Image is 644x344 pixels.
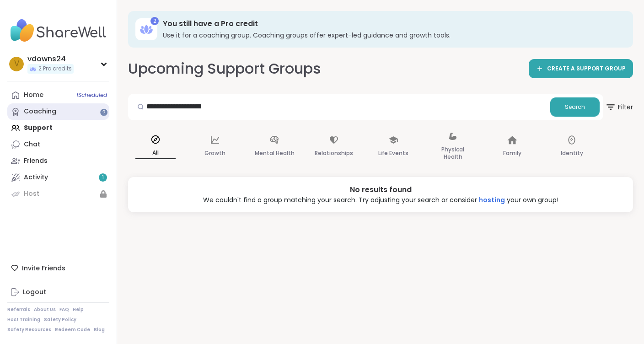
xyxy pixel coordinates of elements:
[378,148,408,159] p: Life Events
[605,96,633,118] span: Filter
[135,147,176,159] p: All
[547,65,626,73] span: CREATE A SUPPORT GROUP
[605,94,633,120] button: Filter
[44,317,76,323] a: Safety Policy
[7,306,30,313] a: Referrals
[433,144,473,162] p: Physical Health
[7,169,109,186] a: Activity1
[24,156,48,166] div: Friends
[7,103,109,120] a: Coaching
[14,58,19,70] span: v
[24,140,40,149] div: Chat
[7,260,109,276] div: Invite Friends
[7,15,109,47] img: ShareWell Nav Logo
[24,107,56,116] div: Coaching
[7,284,109,301] a: Logout
[550,97,600,117] button: Search
[102,174,104,182] span: 1
[315,148,353,159] p: Relationships
[34,306,56,313] a: About Us
[59,306,69,313] a: FAQ
[24,91,43,100] div: Home
[163,31,620,40] h3: Use it for a coaching group. Coaching groups offer expert-led guidance and growth tools.
[529,59,633,78] a: CREATE A SUPPORT GROUP
[128,59,321,79] h2: Upcoming Support Groups
[55,327,90,333] a: Redeem Code
[479,195,505,204] a: hosting
[561,148,583,159] p: Identity
[24,173,48,182] div: Activity
[7,87,109,103] a: Home1Scheduled
[94,327,105,333] a: Blog
[135,184,626,195] div: No results found
[76,91,107,99] span: 1 Scheduled
[255,148,295,159] p: Mental Health
[7,317,40,323] a: Host Training
[150,17,159,25] div: 2
[100,108,107,116] iframe: Spotlight
[24,189,39,199] div: Host
[7,186,109,202] a: Host
[7,327,51,333] a: Safety Resources
[135,195,626,205] div: We couldn't find a group matching your search. Try adjusting your search or consider your own group!
[7,136,109,153] a: Chat
[73,306,84,313] a: Help
[204,148,225,159] p: Growth
[23,288,46,297] div: Logout
[163,19,620,29] h3: You still have a Pro credit
[38,65,72,73] span: 2 Pro credits
[7,153,109,169] a: Friends
[565,103,585,111] span: Search
[27,54,74,64] div: vdowns24
[503,148,521,159] p: Family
